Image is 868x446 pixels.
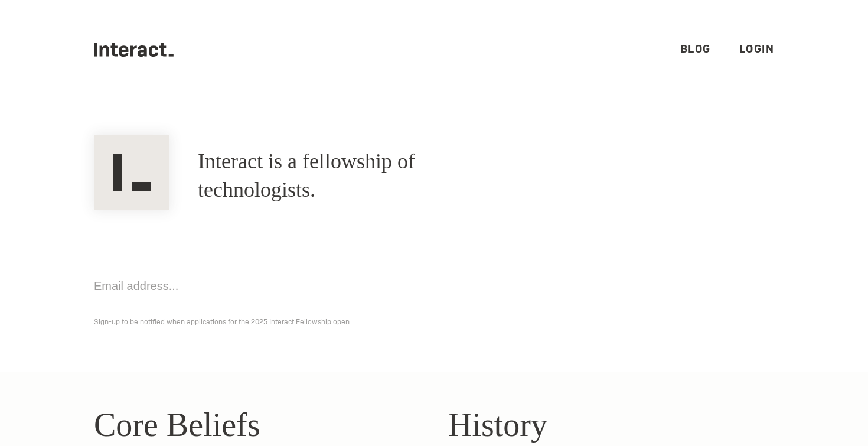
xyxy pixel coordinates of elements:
[94,135,169,210] img: Interact Logo
[94,315,774,329] p: Sign-up to be notified when applications for the 2025 Interact Fellowship open.
[680,42,711,56] a: Blog
[94,267,377,305] input: Email address...
[198,148,517,204] h1: Interact is a fellowship of technologists.
[739,42,775,56] a: Login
